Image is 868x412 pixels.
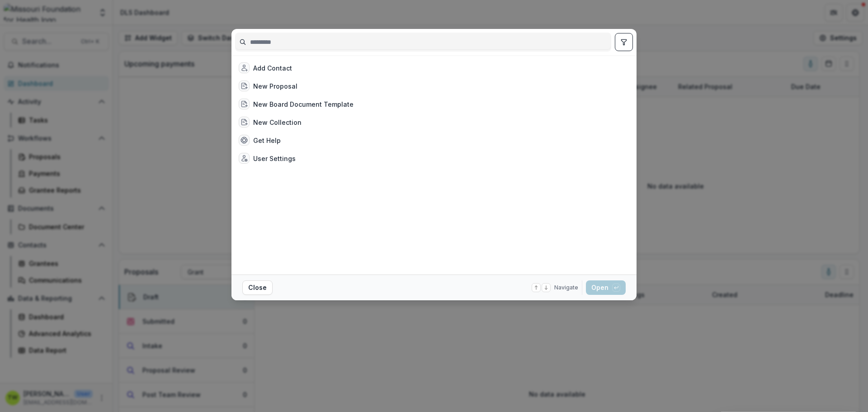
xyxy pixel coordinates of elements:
div: New Board Document Template [253,99,354,109]
button: Close [242,280,273,295]
div: Get Help [253,136,281,145]
div: New Proposal [253,81,297,91]
button: toggle filters [615,33,633,51]
div: New Collection [253,118,302,127]
button: Open [586,280,626,295]
span: Navigate [554,284,578,292]
div: Add Contact [253,63,292,73]
div: User Settings [253,154,296,163]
